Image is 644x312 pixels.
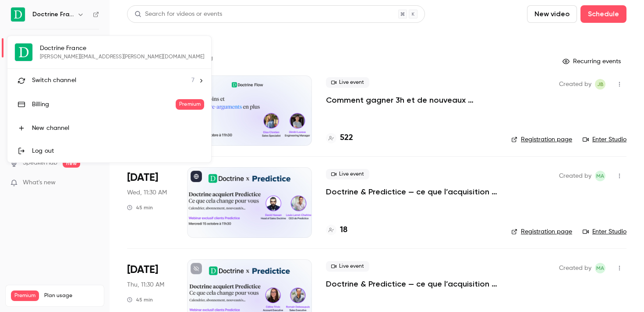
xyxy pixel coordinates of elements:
[191,76,195,85] span: 7
[32,124,204,133] div: New channel
[32,147,204,155] div: Log out
[32,76,76,85] span: Switch channel
[32,100,176,109] div: Billing
[176,99,204,110] span: Premium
